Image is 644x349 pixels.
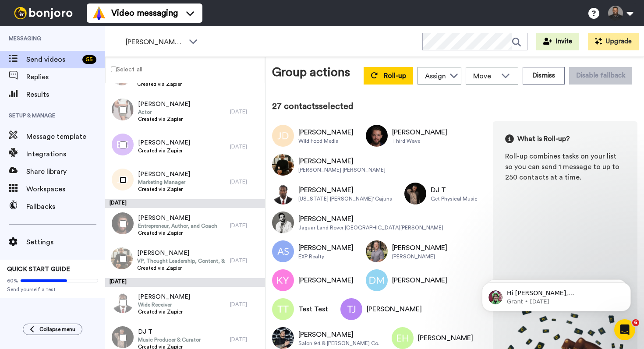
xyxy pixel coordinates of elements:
[138,109,190,116] span: Actor
[138,147,190,154] span: Created via Zapier
[366,240,388,262] img: Image of Chris Neuschwander
[298,127,354,137] div: [PERSON_NAME]
[298,329,379,340] div: [PERSON_NAME]
[469,264,644,325] iframe: Intercom notifications message
[138,293,190,301] span: [PERSON_NAME]
[364,67,413,85] button: Roll-up
[298,166,386,173] div: [PERSON_NAME] [PERSON_NAME]
[392,327,414,349] img: Image of Emme Hooks
[632,319,639,326] span: 6
[340,298,362,320] img: Image of Tyler Jablonski
[137,257,226,264] span: VP, Thought Leadership, Content, & Communications
[298,224,443,231] div: Jaguar Land Rover [GEOGRAPHIC_DATA][PERSON_NAME]
[26,149,105,159] span: Integrations
[431,185,478,195] div: DJ T
[298,156,386,166] div: [PERSON_NAME]
[7,286,98,293] span: Send yourself a test
[26,237,105,247] span: Settings
[523,67,565,85] button: Dismiss
[230,301,261,308] div: [DATE]
[272,240,294,262] img: Image of Adrian Saldana
[384,72,406,79] span: Roll-up
[26,184,105,194] span: Workspaces
[26,72,105,82] span: Replies
[298,275,354,286] div: [PERSON_NAME]
[26,54,79,65] span: Send videos
[138,301,190,308] span: Wide Receiver
[272,183,294,204] img: Image of Michael Jefferson
[26,201,105,212] span: Fallbacks
[26,131,105,142] span: Message template
[272,154,294,176] img: Image of Lucas Rivers
[138,308,190,315] span: Created via Zapier
[366,125,388,147] img: Image of Paul Austin
[138,170,190,179] span: [PERSON_NAME]
[111,67,117,72] input: Select all
[138,138,190,147] span: [PERSON_NAME]
[230,222,261,229] div: [DATE]
[298,253,354,260] div: EXP Realty
[404,183,426,204] img: Image of DJ T
[111,7,178,19] span: Video messaging
[298,304,328,314] div: Test Test
[138,229,217,236] span: Created via Zapier
[23,324,82,335] button: Collapse menu
[7,277,18,284] span: 60%
[272,327,294,349] img: Image of Julian Penniman
[418,333,473,343] div: [PERSON_NAME]
[536,33,579,50] button: Invite
[272,269,294,291] img: Image of Ken Yanagisawa
[26,166,105,177] span: Share library
[137,249,226,257] span: [PERSON_NAME]
[105,199,265,208] div: [DATE]
[230,178,261,185] div: [DATE]
[517,134,570,144] span: What is Roll-up?
[82,55,96,64] div: 55
[138,328,201,336] span: DJ T
[272,100,637,113] div: 27 contacts selected
[230,257,261,264] div: [DATE]
[366,269,388,291] img: Image of David Morgan
[392,243,447,253] div: [PERSON_NAME]
[106,64,142,74] label: Select all
[272,212,294,233] img: Image of Joey Goulart
[105,278,265,287] div: [DATE]
[272,63,350,85] div: Group actions
[26,89,105,100] span: Results
[569,67,632,85] button: Disable fallback
[298,243,354,253] div: [PERSON_NAME]
[230,108,261,115] div: [DATE]
[298,185,392,195] div: [PERSON_NAME]
[138,214,217,222] span: [PERSON_NAME]
[367,304,422,314] div: [PERSON_NAME]
[92,6,106,20] img: vm-color.svg
[126,37,184,47] span: [PERSON_NAME]'s Workspace
[425,71,446,81] div: Assign
[392,275,447,286] div: [PERSON_NAME]
[298,195,392,202] div: [US_STATE] [PERSON_NAME]' Cajuns
[138,179,190,186] span: Marketing Manager
[230,143,261,150] div: [DATE]
[137,264,226,271] span: Created via Zapier
[11,7,76,19] img: bj-logo-header-white.svg
[298,214,443,224] div: [PERSON_NAME]
[431,195,478,202] div: Get Physical Music
[392,137,447,145] div: Third Wave
[7,266,70,272] span: QUICK START GUIDE
[392,253,447,260] div: [PERSON_NAME]
[138,336,201,343] span: Music Producer & Curator
[298,137,354,145] div: Wild Food Media
[137,81,226,88] span: Created via Zapier
[614,319,635,340] iframe: Intercom live chat
[473,71,497,81] span: Move
[505,151,625,183] div: Roll-up combines tasks on your list so you can send 1 message to up to 250 contacts at a time.
[272,125,294,147] img: Image of JB Douglas
[138,222,217,229] span: Entrepreneur, Author, and Coach
[588,33,639,50] button: Upgrade
[392,127,447,137] div: [PERSON_NAME]
[298,340,379,347] div: Salon 94 & [PERSON_NAME] Co.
